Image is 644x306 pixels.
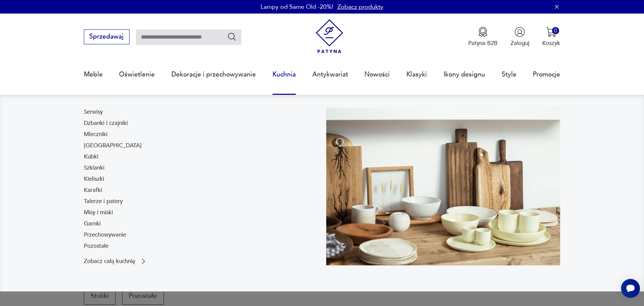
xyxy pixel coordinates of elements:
[84,35,129,40] a: Sprzedawaj
[171,59,256,90] a: Dekoracje i przechowywanie
[84,175,104,183] a: Kieliszki
[84,197,123,205] a: Talerze i patery
[84,119,128,127] a: Dzbanki i czajniki
[406,59,427,90] a: Klasyki
[312,59,348,90] a: Antykwariat
[337,3,383,11] a: Zobacz produkty
[84,108,103,116] a: Serwisy
[312,19,347,53] img: Patyna - sklep z meblami i dekoracjami vintage
[444,59,485,90] a: Ikony designu
[552,27,559,34] div: 0
[364,59,390,90] a: Nowości
[326,108,560,265] img: b2f6bfe4a34d2e674d92badc23dc4074.jpg
[621,279,640,298] iframe: Smartsupp widget button
[84,186,102,194] a: Karafki
[533,59,560,90] a: Promocje
[84,153,98,161] a: Kubki
[84,242,109,250] a: Pozostałe
[84,220,101,228] a: Garnki
[468,27,498,47] button: Patyna B2B
[84,259,135,264] p: Zobacz całą kuchnię
[272,59,296,90] a: Kuchnia
[227,32,237,42] button: Szukaj
[84,257,147,265] a: Zobacz całą kuchnię
[510,27,529,47] button: Zaloguj
[478,27,488,37] img: Ikona medalu
[468,39,498,47] p: Patyna B2B
[502,59,517,90] a: Style
[468,27,498,47] a: Ikona medaluPatyna B2B
[84,231,126,239] a: Przechowywanie
[546,27,556,37] img: Ikona koszyka
[84,164,104,172] a: Szklanki
[510,39,529,47] p: Zaloguj
[84,130,108,138] a: Mleczniki
[261,3,333,11] p: Lampy od Same Old -20%!
[84,141,142,150] a: [GEOGRAPHIC_DATA]
[84,29,129,44] button: Sprzedawaj
[515,27,525,37] img: Ikonka użytkownika
[542,27,560,47] button: 0Koszyk
[84,209,113,217] a: Misy i miski
[542,39,560,47] p: Koszyk
[119,59,155,90] a: Oświetlenie
[84,59,103,90] a: Meble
